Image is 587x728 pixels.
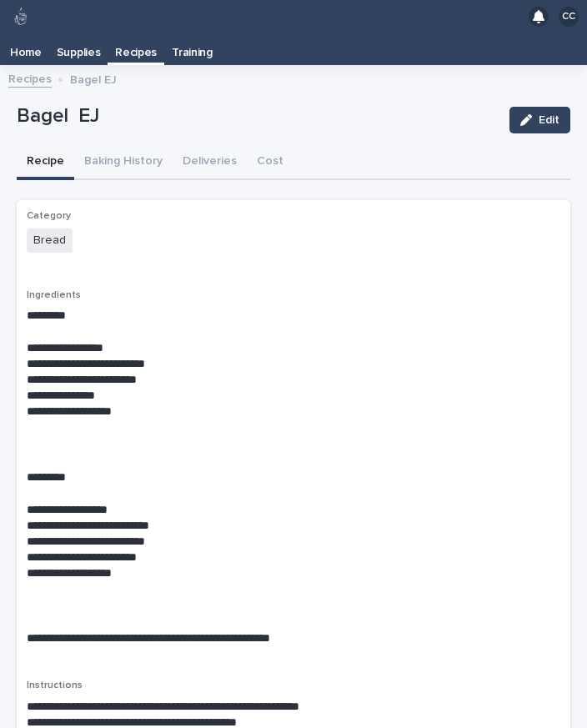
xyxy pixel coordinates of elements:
[247,145,293,180] button: Cost
[539,114,559,126] span: Edit
[74,145,173,180] button: Baking History
[8,68,52,88] a: Recipes
[17,104,496,128] p: Bagel EJ
[559,7,579,27] div: CC
[115,33,157,60] p: Recipes
[27,211,71,221] span: Category
[10,6,32,28] img: 80hjoBaRqlyywVK24fQd
[108,33,164,63] a: Recipes
[173,145,247,180] button: Deliveries
[57,33,101,60] p: Supplies
[10,33,42,60] p: Home
[164,33,220,65] a: Training
[172,33,213,60] p: Training
[3,33,49,65] a: Home
[49,33,108,65] a: Supplies
[70,69,117,88] p: Bagel EJ
[509,107,570,133] button: Edit
[27,228,73,253] span: Bread
[27,680,83,690] span: Instructions
[27,290,81,300] span: Ingredients
[17,145,74,180] button: Recipe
